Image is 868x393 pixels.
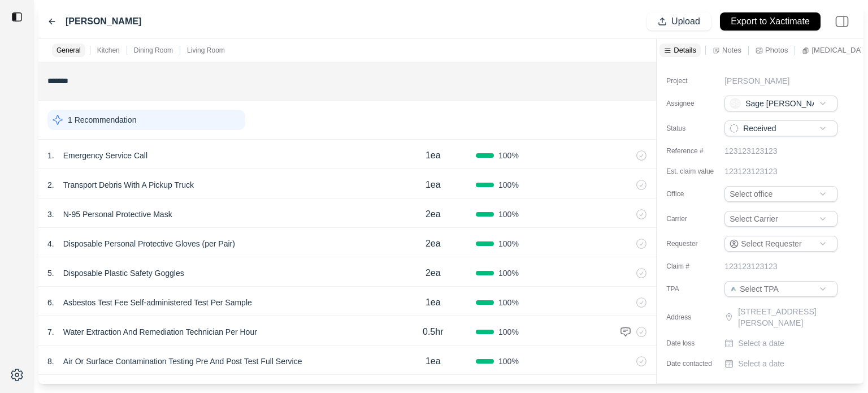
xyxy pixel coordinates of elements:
[66,15,141,28] label: [PERSON_NAME]
[666,189,723,198] label: Office
[666,214,723,223] label: Carrier
[426,355,441,368] p: 1ea
[671,15,700,28] p: Upload
[423,325,443,339] p: 0.5hr
[731,15,810,28] p: Export to Xactimate
[47,297,54,308] p: 6 .
[47,238,54,249] p: 4 .
[47,356,54,367] p: 8 .
[765,45,788,55] p: Photos
[666,313,723,322] label: Address
[498,267,519,279] span: 100 %
[647,12,711,31] button: Upload
[830,9,854,34] img: right-panel.svg
[666,284,723,293] label: TPA
[47,326,54,338] p: 7 .
[498,326,519,338] span: 100 %
[666,239,723,248] label: Requester
[426,208,441,221] p: 2ea
[498,238,519,249] span: 100 %
[498,297,519,308] span: 100 %
[187,46,225,55] p: Living Room
[47,209,54,220] p: 3 .
[11,11,23,23] img: toggle sidebar
[59,353,307,369] p: Air Or Surface Contamination Testing Pre And Post Test Full Service
[498,150,519,161] span: 100 %
[426,149,441,162] p: 1ea
[724,261,777,272] p: 123123123123
[59,295,257,310] p: Asbestos Test Fee Self-administered Test Per Sample
[134,46,173,55] p: Dining Room
[666,146,723,156] label: Reference #
[666,167,723,176] label: Est. claim value
[738,358,784,369] p: Select a date
[498,179,519,191] span: 100 %
[666,262,723,271] label: Claim #
[724,166,777,177] p: 123123123123
[426,178,441,192] p: 1ea
[59,206,177,222] p: N-95 Personal Protective Mask
[666,359,723,368] label: Date contacted
[426,266,441,280] p: 2ea
[59,236,240,252] p: Disposable Personal Protective Gloves (per Pair)
[426,237,441,251] p: 2ea
[59,324,262,340] p: Water Extraction And Remediation Technician Per Hour
[57,46,81,55] p: General
[59,265,189,281] p: Disposable Plastic Safety Goggles
[426,296,441,309] p: 1ea
[498,209,519,220] span: 100 %
[674,45,696,55] p: Details
[738,338,784,349] p: Select a date
[47,267,54,279] p: 5 .
[59,177,198,193] p: Transport Debris With A Pickup Truck
[620,326,631,338] img: comment
[738,306,841,329] p: [STREET_ADDRESS][PERSON_NAME]
[666,76,723,85] label: Project
[498,356,519,367] span: 100 %
[724,145,777,157] p: 123123123123
[722,45,741,55] p: Notes
[47,150,54,161] p: 1 .
[666,124,723,133] label: Status
[59,148,152,163] p: Emergency Service Call
[666,339,723,348] label: Date loss
[97,46,120,55] p: Kitchen
[724,75,789,87] p: [PERSON_NAME]
[68,114,136,126] p: 1 Recommendation
[666,99,723,108] label: Assignee
[720,12,821,31] button: Export to Xactimate
[47,179,54,191] p: 2 .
